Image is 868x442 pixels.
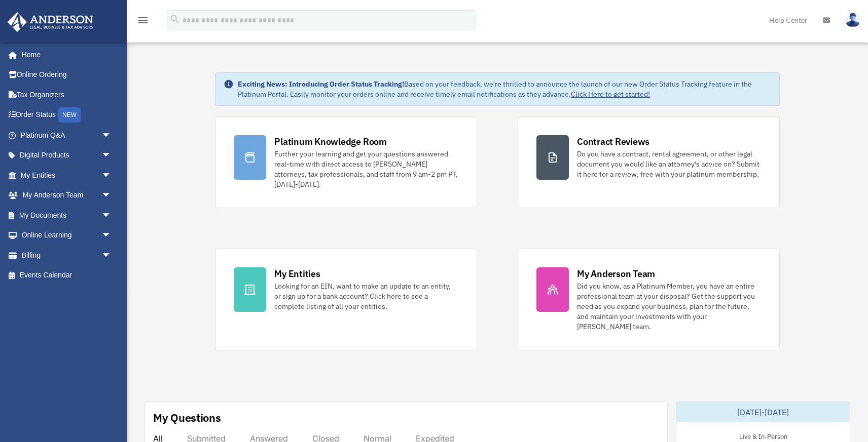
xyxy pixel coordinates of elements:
[101,165,122,186] span: arrow_drop_down
[137,18,149,26] a: menu
[7,125,127,145] a: Platinum Q&Aarrow_drop_down
[7,85,127,105] a: Tax Organizers
[7,45,122,65] a: Home
[518,116,780,208] a: Contract Reviews Do you have a contract, rental agreement, or other legal document you would like...
[845,13,860,27] img: User Pic
[577,135,649,148] div: Contract Reviews
[577,281,761,332] div: Did you know, as a Platinum Member, you have an entire professional team at your disposal? Get th...
[274,281,458,311] div: Looking for an EIN, want to make an update to an entity, or sign up for a bank account? Click her...
[571,90,650,99] a: Click Here to get started!
[7,165,127,185] a: My Entitiesarrow_drop_down
[7,225,127,246] a: Online Learningarrow_drop_down
[5,12,96,32] img: Anderson Advisors Platinum Portal
[577,149,761,179] div: Do you have a contract, rental agreement, or other legal document you would like an attorney's ad...
[577,267,655,280] div: My Anderson Team
[676,402,850,422] div: [DATE]-[DATE]
[7,185,127,206] a: My Anderson Teamarrow_drop_down
[7,265,127,286] a: Events Calendar
[169,14,180,25] i: search
[7,65,127,85] a: Online Ordering
[215,249,477,350] a: My Entities Looking for an EIN, want to make an update to an entity, or sign up for a bank accoun...
[274,135,387,148] div: Platinum Knowledge Room
[518,249,780,350] a: My Anderson Team Did you know, as a Platinum Member, you have an entire professional team at your...
[101,145,122,166] span: arrow_drop_down
[215,116,477,208] a: Platinum Knowledge Room Further your learning and get your questions answered real-time with dire...
[7,145,127,166] a: Digital Productsarrow_drop_down
[137,14,149,26] i: menu
[101,225,122,246] span: arrow_drop_down
[101,245,122,266] span: arrow_drop_down
[58,107,81,123] div: NEW
[153,410,221,425] div: My Questions
[7,205,127,225] a: My Documentsarrow_drop_down
[7,105,127,126] a: Order StatusNEW
[238,79,404,89] strong: Exciting News: Introducing Order Status Tracking!
[731,430,795,441] div: Live & In-Person
[7,245,127,265] a: Billingarrow_drop_down
[101,125,122,146] span: arrow_drop_down
[274,267,320,280] div: My Entities
[274,149,458,189] div: Further your learning and get your questions answered real-time with direct access to [PERSON_NAM...
[101,185,122,206] span: arrow_drop_down
[101,205,122,226] span: arrow_drop_down
[238,79,771,99] div: Based on your feedback, we're thrilled to announce the launch of our new Order Status Tracking fe...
